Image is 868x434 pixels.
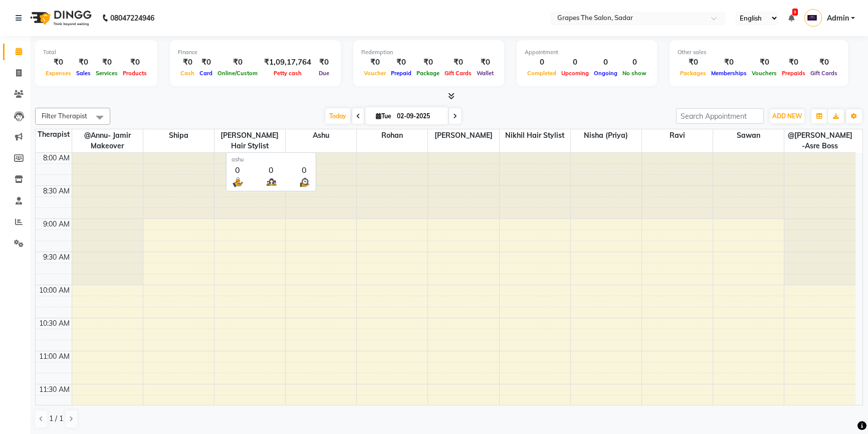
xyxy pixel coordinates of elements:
[779,57,808,68] div: ₹0
[808,57,840,68] div: ₹0
[42,112,87,120] span: Filter Therapist
[388,70,414,77] span: Prepaid
[271,70,304,77] span: Petty cash
[428,129,499,142] span: [PERSON_NAME]
[442,57,474,68] div: ₹0
[265,175,277,188] img: queue.png
[525,57,559,68] div: 0
[559,57,591,68] div: 0
[260,57,315,68] div: ₹1,09,17,764
[772,112,802,120] span: ADD NEW
[792,9,798,16] span: 9
[559,70,591,77] span: Upcoming
[678,70,709,77] span: Packages
[178,57,197,68] div: ₹0
[325,108,350,124] span: Today
[414,57,442,68] div: ₹0
[93,57,120,68] div: ₹0
[43,57,74,68] div: ₹0
[298,175,311,188] img: wait_time.png
[215,57,260,68] div: ₹0
[43,48,149,57] div: Total
[178,70,197,77] span: Cash
[474,57,496,68] div: ₹0
[74,70,93,77] span: Sales
[41,153,72,163] div: 8:00 AM
[361,48,496,57] div: Redemption
[232,155,311,164] div: ashu
[197,57,215,68] div: ₹0
[232,175,244,188] img: serve.png
[298,163,311,175] div: 0
[373,112,394,120] span: Tue
[143,129,214,142] span: shipa
[197,70,215,77] span: Card
[442,70,474,77] span: Gift Cards
[500,129,570,142] span: Nikhil Hair stylist
[525,70,559,77] span: Completed
[316,70,332,77] span: Due
[41,219,72,230] div: 9:00 AM
[591,57,620,68] div: 0
[74,57,93,68] div: ₹0
[642,129,713,142] span: ravi
[808,70,840,77] span: Gift Cards
[525,48,649,57] div: Appointment
[713,129,784,142] span: sawan
[361,57,388,68] div: ₹0
[770,109,804,123] button: ADD NEW
[37,351,72,362] div: 11:00 AM
[265,163,277,175] div: 0
[286,129,356,142] span: ashu
[784,129,855,152] span: @[PERSON_NAME]-Asre Boss
[676,108,764,124] input: Search Appointment
[72,129,143,152] span: @Annu- jamir makeover
[49,413,63,424] span: 1 / 1
[804,9,822,27] img: Admin
[41,186,72,196] div: 8:30 AM
[827,13,849,24] span: Admin
[388,57,414,68] div: ₹0
[361,70,388,77] span: Voucher
[709,70,749,77] span: Memberships
[571,129,641,142] span: nisha (priya)
[474,70,496,77] span: Wallet
[93,70,120,77] span: Services
[232,163,244,175] div: 0
[215,70,260,77] span: Online/Custom
[749,57,779,68] div: ₹0
[178,48,333,57] div: Finance
[394,109,444,124] input: 2025-09-02
[315,57,333,68] div: ₹0
[120,57,149,68] div: ₹0
[749,70,779,77] span: Vouchers
[357,129,427,142] span: rohan
[620,70,649,77] span: No show
[26,4,94,32] img: logo
[788,14,794,23] a: 9
[678,48,840,57] div: Other sales
[678,57,709,68] div: ₹0
[37,285,72,296] div: 10:00 AM
[37,318,72,329] div: 10:30 AM
[709,57,749,68] div: ₹0
[120,70,149,77] span: Products
[214,129,285,152] span: [PERSON_NAME] hair stylist
[36,129,72,140] div: Therapist
[779,70,808,77] span: Prepaids
[37,384,72,395] div: 11:30 AM
[43,70,74,77] span: Expenses
[620,57,649,68] div: 0
[414,70,442,77] span: Package
[591,70,620,77] span: Ongoing
[110,4,154,32] b: 08047224946
[41,252,72,263] div: 9:30 AM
